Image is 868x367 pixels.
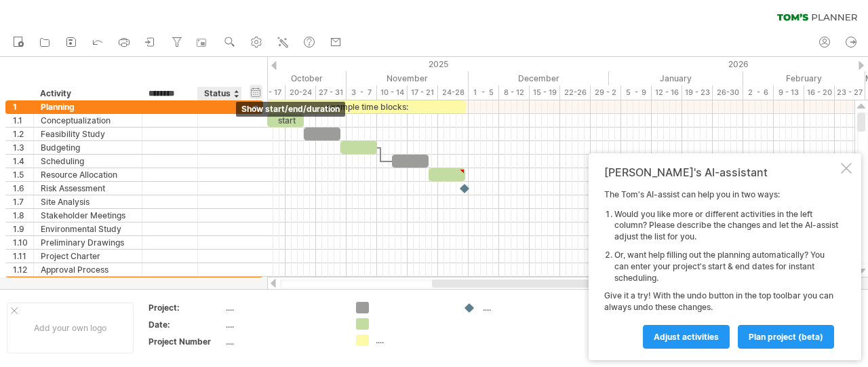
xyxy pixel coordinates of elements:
span: show start/end/duration [241,104,340,114]
div: 1.3 [13,141,33,154]
div: December 2025 [469,71,609,85]
div: Conceptualization [41,114,135,127]
div: 1.5 [13,168,33,181]
div: 1 - 5 [469,85,499,100]
span: plan project (beta) [749,332,823,342]
div: Preliminary Drawings [41,236,135,249]
div: 1.1 [13,114,33,127]
div: .... [376,334,450,346]
div: 9 - 13 [774,85,804,100]
div: 8 - 12 [499,85,530,100]
div: Planning [41,100,135,113]
div: Project Number [149,336,223,347]
span: Adjust activities [654,332,719,342]
div: 1.12 [13,263,33,276]
div: 1 [13,100,33,113]
div: Resource Allocation [41,168,135,181]
div: 20-24 [285,85,316,100]
div: Design [41,277,135,290]
div: 1.8 [13,209,33,222]
div: 17 - 21 [408,85,438,100]
div: 26-30 [713,85,743,100]
li: Or, want help filling out the planning automatically? You can enter your project's start & end da... [614,250,838,284]
div: .... [226,336,340,347]
div: Project Charter [41,250,135,263]
div: 23 - 27 [835,85,865,100]
div: start [267,114,304,127]
a: Adjust activities [643,325,730,349]
div: 16 - 20 [804,85,835,100]
div: .... [226,302,340,313]
div: November 2025 [347,71,469,85]
div: 1.11 [13,250,33,263]
div: 1.4 [13,155,33,168]
div: [PERSON_NAME]'s AI-assistant [604,166,838,179]
div: Feasibility Study [41,128,135,140]
div: 1.2 [13,128,33,140]
div: February 2026 [743,71,865,85]
div: 12 - 16 [652,85,682,100]
a: plan project (beta) [738,325,834,349]
div: Budgeting [41,141,135,154]
div: January 2026 [609,71,743,85]
div: Risk Assessment [41,182,135,195]
div: 10 - 14 [377,85,408,100]
div: The Tom's AI-assist can help you in two ways: Give it a try! With the undo button in the top tool... [604,189,838,348]
div: 1.7 [13,195,33,208]
div: Project: [149,302,223,313]
div: 13 - 17 [255,85,285,100]
div: Status [204,87,234,100]
div: 19 - 23 [682,85,713,100]
div: Scheduling [41,155,135,168]
div: Environmental Study [41,223,135,235]
div: October 2025 [206,71,347,85]
div: 1.10 [13,236,33,249]
div: 15 - 19 [530,85,560,100]
div: 22-26 [560,85,591,100]
div: Site Analysis [41,195,135,208]
div: .... [483,302,557,313]
div: 2 [13,277,33,290]
div: .... [226,319,340,330]
div: 29 - 2 [591,85,621,100]
div: 1.6 [13,182,33,195]
div: Date: [149,319,223,330]
div: 3 - 7 [347,85,377,100]
div: 5 - 9 [621,85,652,100]
div: Stakeholder Meetings [41,209,135,222]
div: 1.9 [13,223,33,235]
div: 27 - 31 [316,85,347,100]
div: Approval Process [41,263,135,276]
div: 2 - 6 [743,85,774,100]
div: Add your own logo [7,303,134,353]
div: Activity [40,87,134,100]
div: example time blocks: [267,100,466,113]
li: Would you like more or different activities in the left column? Please describe the changes and l... [614,209,838,243]
div: 24-28 [438,85,469,100]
